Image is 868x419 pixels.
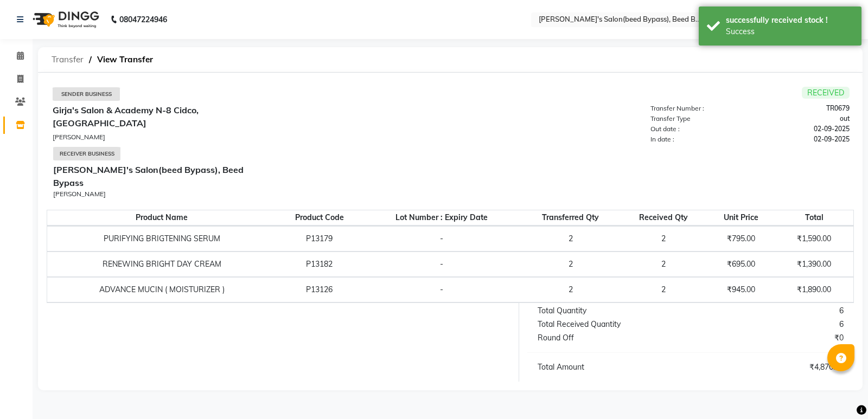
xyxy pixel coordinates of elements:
th: Total [775,210,853,226]
div: ₹4,870.00 [691,362,852,373]
td: - [362,277,521,302]
div: [PERSON_NAME] [53,189,449,199]
div: TR0679 [750,104,857,113]
div: Transfer Number : [644,104,750,113]
div: 6 [691,305,852,317]
td: P13179 [276,226,362,252]
td: ₹1,590.00 [775,226,853,252]
div: Round Off [529,332,691,344]
td: - [362,252,521,277]
img: logo [28,4,102,35]
td: 2 [621,252,707,277]
div: Success [726,26,853,37]
div: Sender Business [53,87,120,101]
td: ₹795.00 [707,226,775,252]
div: 02-09-2025 [750,124,857,134]
td: P13182 [276,252,362,277]
div: [PERSON_NAME] [53,132,450,142]
td: P13126 [276,277,362,302]
div: out [750,114,857,124]
div: Transfer Type [644,114,750,124]
td: ₹695.00 [707,252,775,277]
div: successfully received stock ! [726,15,853,26]
th: Unit Price [707,210,775,226]
td: - [362,226,521,252]
div: Total Quantity [529,305,691,317]
span: RECEIVED [802,87,850,99]
th: Received Qty [621,210,707,226]
td: 2 [621,226,707,252]
th: Product Name [47,210,276,226]
div: 6 [691,319,852,330]
td: ₹1,890.00 [775,277,853,302]
td: RENEWING BRIGHT DAY CREAM [47,252,276,277]
td: 2 [521,277,621,302]
th: Lot Number : Expiry Date [362,210,521,226]
th: Product Code [276,210,362,226]
td: ADVANCE MUCIN ( MOISTURIZER ) [47,277,276,302]
div: Receiver Business [53,147,120,160]
div: Total Received Quantity [529,319,691,330]
td: ₹945.00 [707,277,775,302]
td: 2 [521,226,621,252]
td: ₹1,390.00 [775,252,853,277]
div: Total Amount [529,362,691,373]
td: 2 [521,252,621,277]
td: 2 [621,277,707,302]
div: Out date : [644,124,750,134]
span: View Transfer [92,50,158,69]
span: Transfer [46,50,89,69]
div: In date : [644,134,750,144]
b: 08047224946 [119,4,167,35]
td: PURIFYING BRIGTENING SERUM [47,226,276,252]
b: Girja's Salon & Academy N-8 Cidco, [GEOGRAPHIC_DATA] [53,105,199,128]
b: [PERSON_NAME]'s Salon(beed Bypass), Beed Bypass [53,164,244,188]
div: 02-09-2025 [750,134,857,144]
div: ₹0 [691,332,852,344]
th: Transferred Qty [521,210,621,226]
